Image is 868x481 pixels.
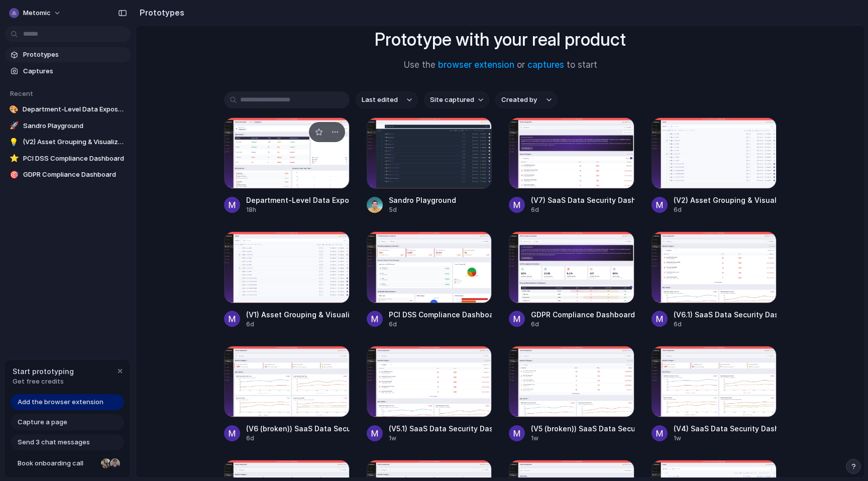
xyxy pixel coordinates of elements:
[674,195,777,205] div: (V2) Asset Grouping & Visualization Interface
[246,195,350,205] div: Department-Level Data Exposure Dashboard
[404,59,597,72] span: Use the or to start
[652,117,777,214] a: (V2) Asset Grouping & Visualization Interface(V2) Asset Grouping & Visualization Interface6d
[23,8,51,18] span: Metomic
[246,205,350,214] div: 18h
[5,135,131,150] a: 💡(V2) Asset Grouping & Visualization Interface
[509,231,634,328] a: GDPR Compliance DashboardGDPR Compliance Dashboard6d
[531,423,634,434] div: (V5 (broken)) SaaS Data Security Dashboard
[10,89,33,97] span: Recent
[674,434,777,443] div: 1w
[5,5,66,21] button: Metomic
[246,309,350,320] div: (V1) Asset Grouping & Visualization Interface
[367,117,492,214] a: Sandro PlaygroundSandro Playground5d
[18,437,90,447] span: Send 3 chat messages
[531,195,634,205] div: (V7) SaaS Data Security Dashboard
[652,346,777,443] a: (V4) SaaS Data Security Dashboard(V4) SaaS Data Security Dashboard1w
[23,50,127,60] span: Prototypes
[13,377,74,387] span: Get free credits
[9,104,19,114] div: 🎨
[438,60,514,70] a: browser extension
[23,104,127,114] span: Department-Level Data Exposure Dashboard
[652,231,777,328] a: (V6.1) SaaS Data Security Dashboard(V6.1) SaaS Data Security Dashboard6d
[356,91,418,108] button: Last edited
[5,151,131,166] a: ⭐PCI DSS Compliance Dashboard
[5,64,131,79] a: Captures
[246,320,350,329] div: 6d
[9,121,19,131] div: 🚀
[362,95,398,105] span: Last edited
[224,346,350,443] a: (V6 (broken)) SaaS Data Security Dashboard(V6 (broken)) SaaS Data Security Dashboard6d
[531,434,634,443] div: 1w
[23,66,127,76] span: Captures
[5,167,131,182] a: 🎯GDPR Compliance Dashboard
[389,320,492,329] div: 6d
[23,170,127,180] span: GDPR Compliance Dashboard
[224,231,350,328] a: (V1) Asset Grouping & Visualization Interface(V1) Asset Grouping & Visualization Interface6d
[23,121,127,131] span: Sandro Playground
[674,205,777,214] div: 6d
[224,117,350,214] a: Department-Level Data Exposure DashboardDepartment-Level Data Exposure Dashboard18h
[509,117,634,214] a: (V7) SaaS Data Security Dashboard(V7) SaaS Data Security Dashboard6d
[367,231,492,328] a: PCI DSS Compliance DashboardPCI DSS Compliance Dashboard6d
[18,417,67,427] span: Capture a page
[674,320,777,329] div: 6d
[495,91,558,108] button: Created by
[5,118,131,134] a: 🚀Sandro Playground
[389,309,492,320] div: PCI DSS Compliance Dashboard
[246,434,350,443] div: 6d
[18,458,97,468] span: Book onboarding call
[136,7,184,19] h2: Prototypes
[531,320,634,329] div: 6d
[531,309,634,320] div: GDPR Compliance Dashboard
[501,95,537,105] span: Created by
[527,60,564,70] a: captures
[674,423,777,434] div: (V4) SaaS Data Security Dashboard
[11,455,124,471] a: Book onboarding call
[389,195,456,205] div: Sandro Playground
[13,366,74,377] span: Start prototyping
[5,102,131,117] a: 🎨Department-Level Data Exposure Dashboard
[430,95,474,105] span: Site captured
[531,205,634,214] div: 6d
[246,423,350,434] div: (V6 (broken)) SaaS Data Security Dashboard
[9,154,19,164] div: ⭐
[23,137,127,147] span: (V2) Asset Grouping & Visualization Interface
[389,205,456,214] div: 5d
[9,170,19,180] div: 🎯
[389,423,492,434] div: (V5.1) SaaS Data Security Dashboard
[23,154,127,164] span: PCI DSS Compliance Dashboard
[375,26,626,53] h1: Prototype with your real product
[674,309,777,320] div: (V6.1) SaaS Data Security Dashboard
[18,397,103,407] span: Add the browser extension
[509,346,634,443] a: (V5 (broken)) SaaS Data Security Dashboard(V5 (broken)) SaaS Data Security Dashboard1w
[367,346,492,443] a: (V5.1) SaaS Data Security Dashboard(V5.1) SaaS Data Security Dashboard1w
[5,47,131,62] a: Prototypes
[109,457,121,469] div: Christian Iacullo
[100,457,112,469] div: Nicole Kubica
[424,91,489,108] button: Site captured
[9,137,19,147] div: 💡
[389,434,492,443] div: 1w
